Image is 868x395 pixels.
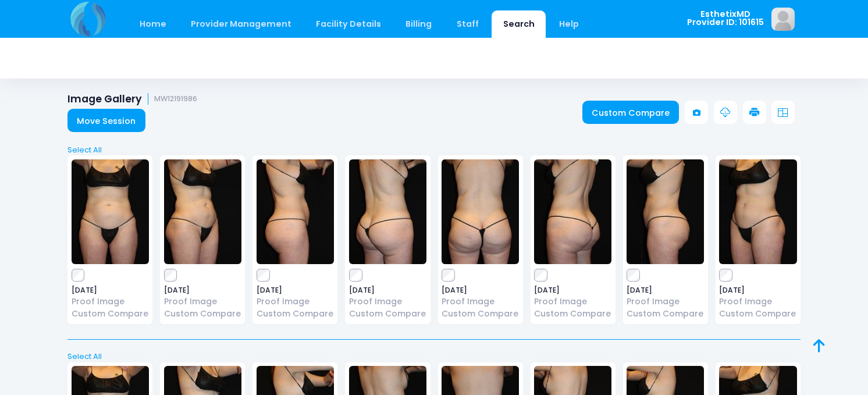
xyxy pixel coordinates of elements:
a: Billing [394,10,443,38]
img: image [534,159,611,264]
span: [DATE] [442,287,519,294]
a: Home [128,10,177,38]
a: Search [492,10,546,38]
a: Custom Compare [442,308,519,320]
a: Proof Image [627,296,704,308]
a: Proof Image [72,296,149,308]
a: Staff [445,10,490,38]
a: Custom Compare [719,308,796,320]
span: [DATE] [72,287,149,294]
a: Proof Image [442,296,519,308]
a: Facility Details [305,10,393,38]
a: Select All [64,351,805,362]
a: Proof Image [534,296,611,308]
a: Proof Image [164,296,241,308]
span: [DATE] [627,287,704,294]
small: MW12191986 [154,95,197,104]
a: Custom Compare [257,308,334,320]
span: EsthetixMD Provider ID: 101615 [687,10,764,27]
img: image [164,159,241,264]
a: Custom Compare [627,308,704,320]
a: Custom Compare [349,308,426,320]
img: image [349,159,426,264]
a: Proof Image [349,296,426,308]
a: Provider Management [179,10,303,38]
img: image [719,159,796,264]
img: image [442,159,519,264]
h1: Image Gallery [67,93,197,105]
a: Custom Compare [164,308,241,320]
img: image [627,159,704,264]
img: image [72,159,149,264]
a: Custom Compare [534,308,611,320]
span: [DATE] [257,287,334,294]
img: image [771,8,795,31]
span: [DATE] [349,287,426,294]
a: Custom Compare [582,101,680,124]
a: Proof Image [257,296,334,308]
span: [DATE] [719,287,796,294]
a: Custom Compare [72,308,149,320]
span: [DATE] [534,287,611,294]
a: Select All [64,144,805,156]
a: Move Session [67,109,145,132]
span: [DATE] [164,287,241,294]
img: image [257,159,334,264]
a: Proof Image [719,296,796,308]
a: Help [548,10,590,38]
